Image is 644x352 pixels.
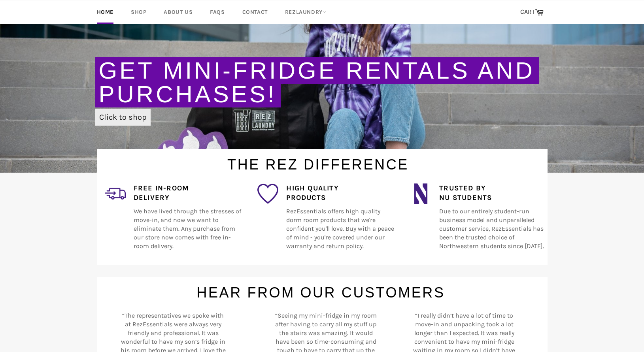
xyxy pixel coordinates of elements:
[99,57,535,107] a: Get Mini-Fridge Rentals and Purchases!
[126,183,242,260] div: We have lived through the stresses of move-in, and now we want to eliminate them. Any purchase fr...
[257,183,278,204] img: favorite_1.png
[89,0,121,24] a: Home
[516,4,548,21] a: CART
[89,277,548,303] h1: Hear From Our Customers
[286,183,394,203] h4: High Quality Products
[410,183,431,204] img: northwestern_wildcats_tiny.png
[134,183,242,203] h4: Free In-Room Delivery
[431,183,547,260] div: Due to our entirely student-run business model and unparalleled customer service, RezEssentials h...
[234,0,276,24] a: Contact
[123,0,154,24] a: Shop
[95,109,151,126] a: Click to shop
[278,183,394,260] div: RezEssentials offers high quality dorm room products that we're confident you'll love. Buy with a...
[89,149,548,175] h1: The Rez Difference
[105,183,126,204] img: delivery_2.png
[439,183,547,203] h4: Trusted by NU Students
[156,0,200,24] a: About Us
[202,0,232,24] a: FAQs
[277,0,334,24] a: RezLaundry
